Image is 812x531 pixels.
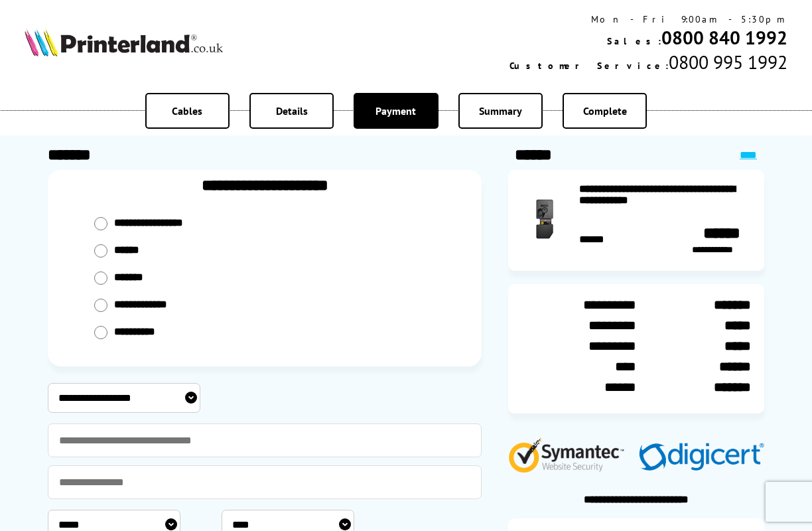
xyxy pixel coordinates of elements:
span: Payment [375,104,416,117]
span: Complete [583,104,627,117]
span: Sales: [607,35,661,47]
div: Mon - Fri 9:00am - 5:30pm [509,13,787,25]
span: Summary [479,104,522,117]
a: 0800 840 1992 [661,25,787,50]
span: Cables [172,104,202,117]
img: Printerland Logo [25,29,223,56]
span: Details [276,104,308,117]
span: Customer Service: [509,60,669,72]
span: 0800 995 1992 [669,50,787,74]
